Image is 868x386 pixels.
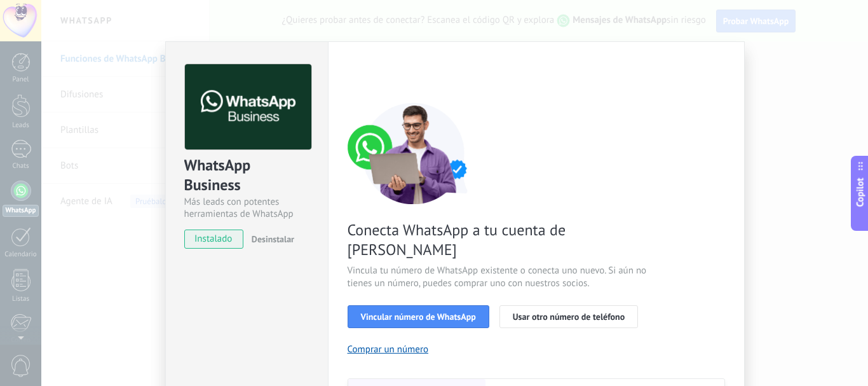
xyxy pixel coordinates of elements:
[348,305,489,328] button: Vincular número de WhatsApp
[185,230,243,249] span: instalado
[184,196,309,220] div: Más leads con potentes herramientas de WhatsApp
[348,343,429,355] button: Comprar un número
[854,177,867,207] span: Copilot
[247,230,294,249] button: Desinstalar
[513,312,625,321] span: Usar otro número de teléfono
[348,265,650,290] span: Vincula tu número de WhatsApp existente o conecta uno nuevo. Si aún no tienes un número, puedes c...
[348,220,650,259] span: Conecta WhatsApp a tu cuenta de [PERSON_NAME]
[499,305,638,328] button: Usar otro número de teléfono
[348,102,481,204] img: connect number
[185,64,311,150] img: logo_main.png
[361,312,476,321] span: Vincular número de WhatsApp
[252,233,294,245] span: Desinstalar
[184,155,309,196] div: WhatsApp Business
